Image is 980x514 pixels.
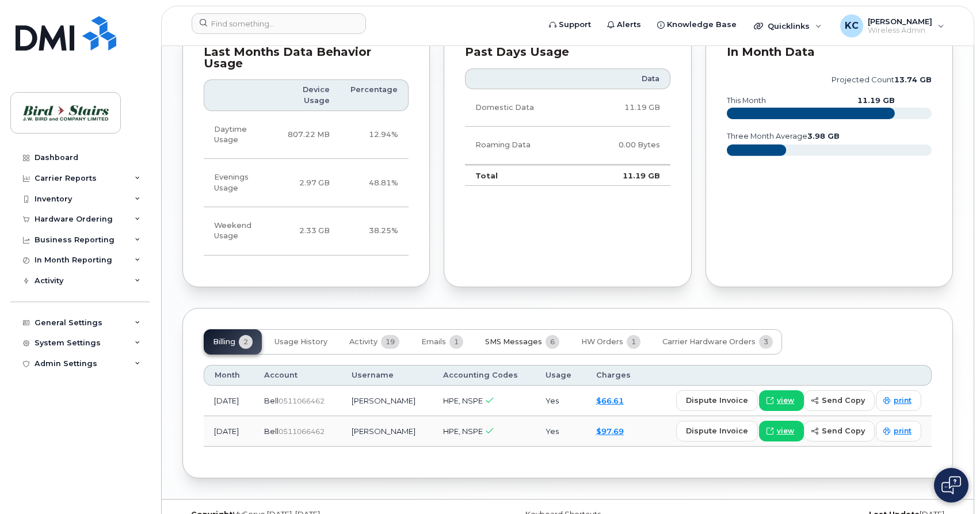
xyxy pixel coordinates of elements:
[832,75,932,84] text: projected count
[941,476,961,494] img: Open chat
[546,335,559,349] span: 6
[876,421,921,441] a: print
[768,21,810,31] span: Quicklinks
[894,75,932,84] tspan: 13.74 GB
[726,132,840,140] text: three month average
[580,68,670,89] th: Data
[276,159,340,207] td: 2.97 GB
[822,425,865,436] span: send copy
[264,427,279,436] span: Bell
[746,14,830,37] div: Quicklinks
[204,207,409,256] tr: Friday from 6:00pm to Monday 8:00am
[485,337,542,347] span: SMS Messages
[465,165,580,186] td: Total
[894,426,912,436] span: print
[279,427,325,436] span: 0511066462
[381,335,399,349] span: 19
[341,365,432,386] th: Username
[581,337,623,347] span: HW Orders
[777,395,794,406] span: view
[726,96,766,105] text: this month
[857,96,895,105] text: 11.19 GB
[804,421,875,441] button: send copy
[580,89,670,127] td: 11.19 GB
[204,207,276,256] td: Weekend Usage
[449,335,463,349] span: 1
[807,132,840,140] tspan: 3.98 GB
[204,365,254,386] th: Month
[868,17,932,26] span: [PERSON_NAME]
[204,386,254,416] td: [DATE]
[868,26,932,35] span: Wireless Admin
[759,421,804,441] a: view
[204,47,409,69] div: Last Months Data Behavior Usage
[667,19,737,31] span: Knowledge Base
[596,427,624,436] a: $97.69
[465,89,580,127] td: Domestic Data
[894,395,912,406] span: print
[832,14,952,37] div: Kris Clarke
[254,365,341,386] th: Account
[580,165,670,186] td: 11.19 GB
[204,159,409,207] tr: Weekdays from 6:00pm to 8:00am
[759,335,773,349] span: 3
[649,13,745,36] a: Knowledge Base
[727,47,932,58] div: In Month Data
[443,427,483,436] span: HPE, NSPE
[341,416,432,447] td: [PERSON_NAME]
[340,207,409,256] td: 38.25%
[759,390,804,411] a: view
[204,159,276,207] td: Evenings Usage
[541,13,599,36] a: Support
[276,111,340,159] td: 807.22 MB
[443,396,483,405] span: HPE, NSPE
[340,79,409,111] th: Percentage
[341,386,432,416] td: [PERSON_NAME]
[465,47,670,58] div: Past Days Usage
[535,386,585,416] td: Yes
[676,421,758,441] button: dispute invoice
[559,19,591,31] span: Support
[204,416,254,447] td: [DATE]
[192,13,366,34] input: Find something...
[822,395,865,406] span: send copy
[627,335,640,349] span: 1
[580,127,670,164] td: 0.00 Bytes
[777,426,794,436] span: view
[676,390,758,411] button: dispute invoice
[340,111,409,159] td: 12.94%
[599,13,649,36] a: Alerts
[421,337,446,347] span: Emails
[204,111,276,159] td: Daytime Usage
[279,397,325,405] span: 0511066462
[686,395,748,406] span: dispute invoice
[586,365,645,386] th: Charges
[804,390,875,411] button: send copy
[274,337,327,347] span: Usage History
[596,396,624,405] a: $66.61
[617,19,641,31] span: Alerts
[535,365,585,386] th: Usage
[264,396,279,405] span: Bell
[276,79,340,111] th: Device Usage
[349,337,377,347] span: Activity
[433,365,536,386] th: Accounting Codes
[465,127,580,164] td: Roaming Data
[340,159,409,207] td: 48.81%
[876,390,921,411] a: print
[845,19,859,33] span: KC
[662,337,756,347] span: Carrier Hardware Orders
[535,416,585,447] td: Yes
[276,207,340,256] td: 2.33 GB
[686,425,748,436] span: dispute invoice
